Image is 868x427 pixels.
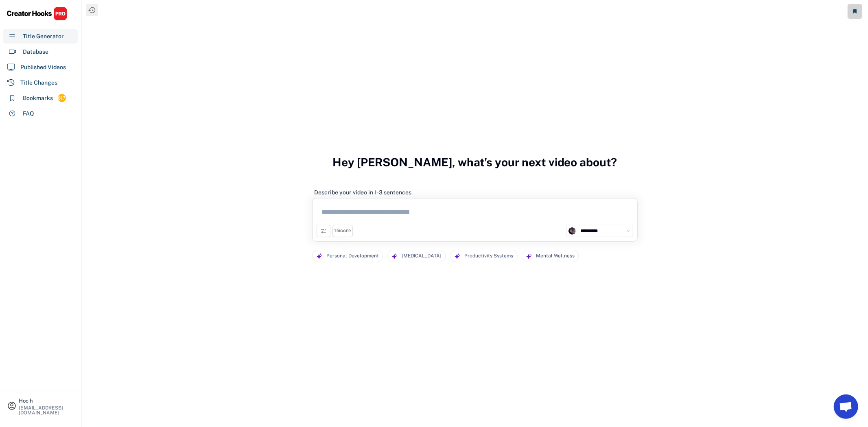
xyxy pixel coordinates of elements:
[23,32,64,41] div: Title Generator
[333,147,617,178] h3: Hey [PERSON_NAME], what's your next video about?
[314,189,411,196] div: Describe your video in 1-3 sentences
[23,48,48,56] div: Database
[20,78,57,87] div: Title Changes
[58,95,66,102] div: 817
[326,250,379,262] div: Personal Development
[464,250,513,262] div: Productivity Systems
[834,394,858,419] a: Open chat
[568,227,576,235] img: channels4_profile.jpg
[536,250,575,262] div: Mental Wellness
[23,109,34,118] div: FAQ
[402,250,442,262] div: [MEDICAL_DATA]
[23,94,53,102] div: Bookmarks
[19,405,74,415] div: [EMAIL_ADDRESS][DOMAIN_NAME]
[335,229,351,234] div: TRIGGER
[19,398,74,403] div: Hoc h
[20,63,66,72] div: Published Videos
[7,7,68,21] img: CHPRO%20Logo.svg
